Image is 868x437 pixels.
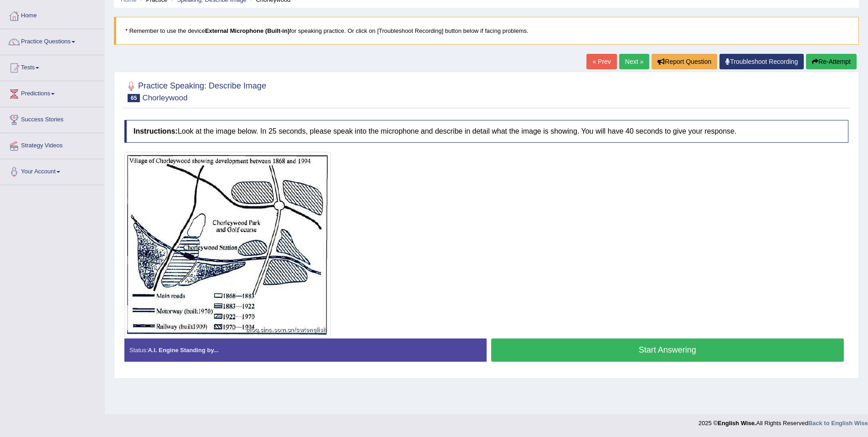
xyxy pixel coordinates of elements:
[719,54,804,69] a: Troubleshoot Recording
[205,27,290,34] b: External Microphone (Built-in)
[806,54,857,69] button: Re-Attempt
[718,420,756,427] strong: English Wise.
[128,94,140,102] span: 65
[124,79,266,102] h2: Practice Speaking: Describe Image
[0,81,104,104] a: Predictions
[142,94,187,102] small: Chorleywood
[619,54,649,69] a: Next »
[808,420,868,427] a: Back to English Wise
[0,3,104,26] a: Home
[0,159,104,182] a: Your Account
[148,347,218,354] strong: A.I. Engine Standing by...
[124,120,848,143] h4: Look at the image below. In 25 seconds, please speak into the microphone and describe in detail w...
[124,338,487,362] div: Status:
[0,133,104,156] a: Strategy Videos
[652,54,717,69] button: Report Question
[699,414,868,427] div: 2025 © All Rights Reserved
[0,29,104,52] a: Practice Questions
[586,54,616,69] a: « Prev
[491,338,844,362] button: Start Answering
[0,107,104,130] a: Success Stories
[0,55,104,78] a: Tests
[134,127,178,135] b: Instructions:
[114,17,859,45] blockquote: * Remember to use the device for speaking practice. Or click on [Troubleshoot Recording] button b...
